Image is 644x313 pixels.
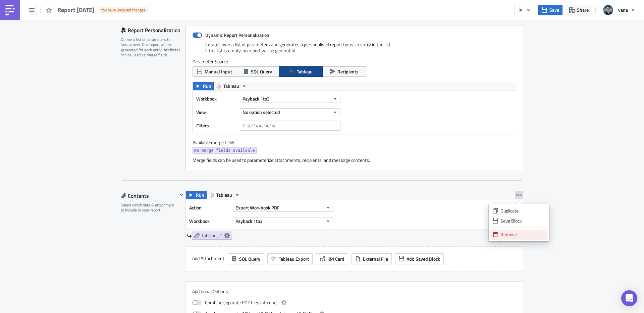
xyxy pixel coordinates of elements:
span: Add Saved Block [407,255,440,262]
button: Hide content [177,191,185,199]
button: Payback 1to3 [233,217,333,225]
span: Manual Input [205,68,232,75]
span: Run [203,82,211,90]
span: No merge fields available [194,147,255,154]
span: Report [DATE] [57,6,95,14]
label: Action [189,203,229,213]
div: Open Intercom Messenger [621,290,637,306]
button: Tableau [206,191,242,199]
span: Export Workbook PDF [235,204,279,211]
img: PushMetrics [5,5,15,15]
button: Share [566,5,592,15]
label: Parameter Source [193,59,516,65]
label: View [196,107,236,117]
div: Contents [121,191,177,201]
button: SQL Query [236,66,279,77]
input: Filter1=Value1&... [240,121,340,131]
div: Save Block [500,217,545,224]
label: Add Attachment [192,253,224,263]
span: You have unsaved changes [101,7,146,13]
label: Filters [196,121,236,131]
span: SQL Query [239,255,260,262]
strong: Dynamic Report Personalization [205,32,269,39]
button: SQL Query [228,253,264,264]
label: Workbook [189,216,229,226]
span: External File [363,255,388,262]
button: Export Workbook PDF [233,204,333,212]
label: Additional Options [192,289,516,295]
span: Run [196,191,204,199]
div: Iterates over a list of parameters and generates a personalised report for each entry in the list... [193,42,516,59]
a: No merge fields available [193,147,257,154]
div: Define a list of parameters to iterate over. One report will be generated for each entry. Attribu... [121,37,181,58]
span: Tableau [216,191,232,199]
button: Tableau [213,82,249,90]
span: Share [577,6,589,13]
button: No option selected [240,108,340,116]
button: Manual Input [193,66,236,77]
div: Merge fields can be used to parameterize attachments, recipients, and message contents. [193,157,516,163]
span: Combine separate PDF files into one [205,299,276,307]
button: Add Saved Block [395,253,444,264]
span: KPI Card [327,255,344,262]
a: tableau_1 [192,232,232,240]
img: Avatar [602,4,614,16]
button: Run [193,82,214,90]
button: vana [599,3,639,17]
span: Tableau [297,68,313,75]
span: tableau_1 [202,233,222,239]
label: Workbook [196,94,236,104]
button: External File [352,253,392,264]
span: No option selected [243,109,280,116]
span: Save [549,6,559,13]
button: Tableau Export [267,253,313,264]
span: Recipients [337,68,359,75]
span: SQL Query [251,68,272,75]
button: Recipients [322,66,366,77]
div: Report Personalization [121,25,185,35]
button: Tableau [279,66,323,77]
span: Payback 1to3 [235,217,263,225]
button: Save [538,5,562,15]
div: Select which data & attachment to include in your report. [121,202,177,213]
label: Available merge fields [193,139,243,145]
div: Duplicate [500,207,545,214]
span: vana [618,6,628,13]
span: Payback 1to3 [243,95,270,102]
div: Remove [500,231,545,238]
button: Run [186,191,207,199]
button: KPI Card [316,253,348,264]
button: Payback 1to3 [240,95,340,103]
span: Tableau [223,82,239,90]
span: Tableau Export [279,255,309,262]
